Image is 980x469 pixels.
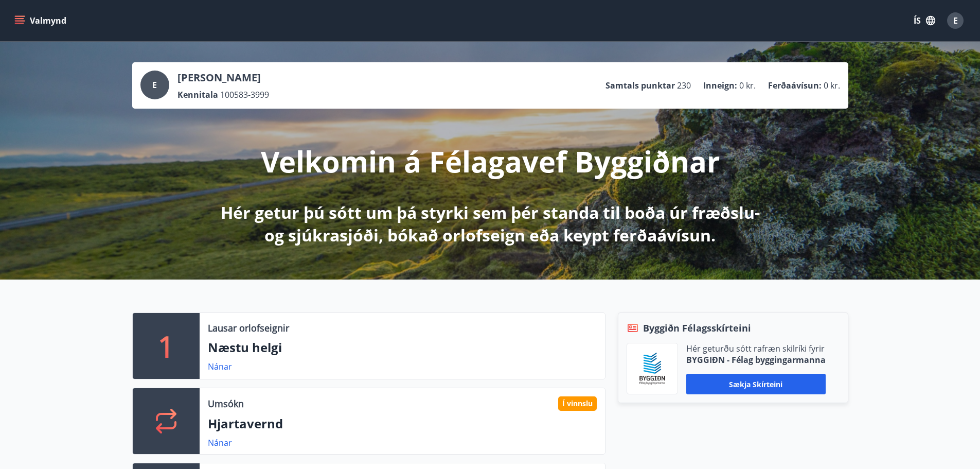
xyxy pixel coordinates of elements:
[208,321,289,335] p: Lausar orlofseignir
[208,361,232,372] a: Nánar
[177,89,218,100] p: Kennitala
[12,11,70,30] button: menu
[208,339,597,356] p: Næstu helgi
[943,8,968,33] button: E
[261,142,720,181] p: Velkomin á Félagavef Byggiðnar
[824,80,840,91] span: 0 kr.
[703,80,737,91] p: Inneign :
[635,351,670,386] img: BKlGVmlTW1Qrz68WFGMFQUcXHWdQd7yePWMkvn3i.png
[953,15,958,26] span: E
[177,71,269,85] p: [PERSON_NAME]
[686,343,826,354] p: Hér geturðu sótt rafræn skilríki fyrir
[219,201,762,247] p: Hér getur þú sótt um þá styrki sem þér standa til boða úr fræðslu- og sjúkrasjóði, bókað orlofsei...
[558,396,597,411] div: Í vinnslu
[220,89,269,100] span: 100583-3999
[208,397,244,410] p: Umsókn
[768,80,822,91] p: Ferðaávísun :
[208,437,232,448] a: Nánar
[152,79,157,91] span: E
[686,354,826,366] p: BYGGIÐN - Félag byggingarmanna
[605,80,675,91] p: Samtals punktar
[908,11,941,30] button: ÍS
[158,326,174,366] p: 1
[208,415,597,432] p: Hjartavernd
[739,80,756,91] span: 0 kr.
[643,321,751,335] span: Byggiðn Félagsskírteini
[686,374,826,394] button: Sækja skírteini
[677,80,691,91] span: 230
